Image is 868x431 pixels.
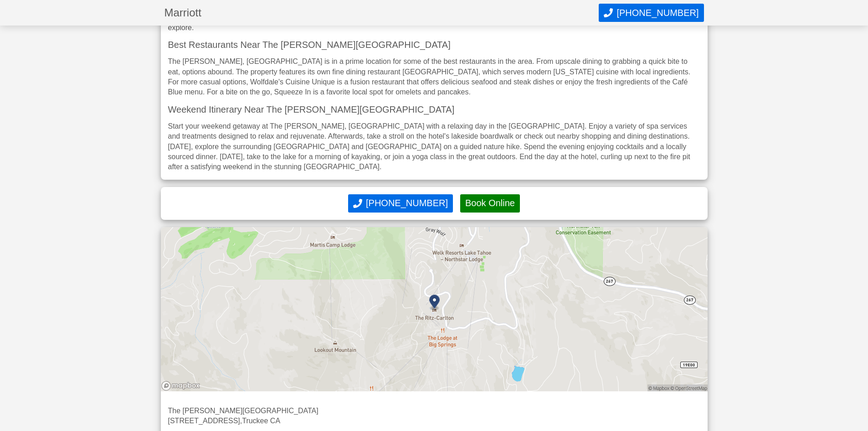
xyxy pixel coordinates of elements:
[168,105,700,114] h3: Weekend Itinerary Near The [PERSON_NAME][GEOGRAPHIC_DATA]
[348,194,453,213] button: Call
[168,57,700,98] p: The [PERSON_NAME], [GEOGRAPHIC_DATA] is in a prime location for some of the best restaurants in t...
[168,416,700,426] p: [STREET_ADDRESS],
[366,198,448,208] span: [PHONE_NUMBER]
[242,417,280,425] a: Truckee CA
[168,406,700,416] p: The [PERSON_NAME][GEOGRAPHIC_DATA]
[599,4,704,22] button: Call
[460,194,520,213] button: Book Online
[164,7,599,18] h1: Marriott
[168,121,700,172] p: Start your weekend getaway at The [PERSON_NAME], [GEOGRAPHIC_DATA] with a relaxing day in the [GE...
[168,40,700,49] h3: Best Restaurants Near The [PERSON_NAME][GEOGRAPHIC_DATA]
[616,8,699,18] span: [PHONE_NUMBER]
[161,227,708,391] img: map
